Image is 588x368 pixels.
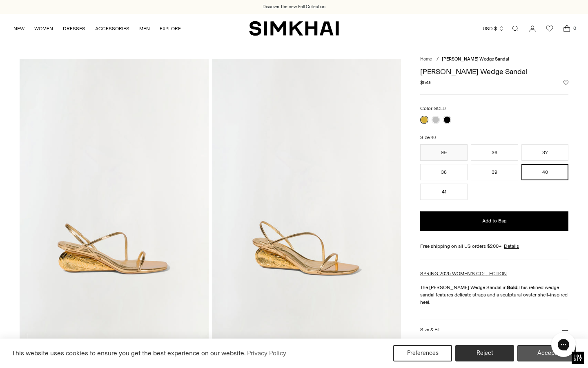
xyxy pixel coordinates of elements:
[420,144,468,161] button: 35
[420,134,436,141] label: Size:
[571,25,578,32] span: 0
[420,79,432,86] span: $545
[420,284,568,306] p: The [PERSON_NAME] Wedge Sandal in This refined wedge sandal features delicate straps and a sculpt...
[482,218,507,224] span: Add to Bag
[263,4,325,10] a: Discover the new Fall Collection
[420,242,568,250] div: Free shipping on all US orders $200+
[507,20,523,37] a: Open search modal
[63,20,85,38] a: DRESSES
[420,327,440,332] h3: Size & Fit
[246,347,287,359] a: Privacy Policy (opens in a new tab)
[420,184,468,200] button: 41
[420,56,568,63] nav: breadcrumbs
[420,164,468,180] button: 38
[471,164,518,180] button: 39
[420,68,568,75] h1: [PERSON_NAME] Wedge Sandal
[483,20,504,38] button: USD $
[20,59,209,343] img: Bridget Shell Wedge Sandal
[420,319,568,340] button: Size & Fit
[521,164,569,180] button: 40
[517,345,576,361] button: Accept
[212,59,401,343] img: Bridget Shell Wedge Sandal
[524,20,541,37] a: Go to the account page
[420,271,507,276] a: SPRING 2025 WOMEN'S COLLECTION
[12,349,246,357] span: This website uses cookies to ensure you get the best experience on our website.
[541,20,558,37] a: Wishlist
[455,345,514,361] button: Reject
[34,20,53,38] a: WOMEN
[547,330,580,360] iframe: Gorgias live chat messenger
[507,285,519,290] strong: Gold.
[442,56,509,62] span: [PERSON_NAME] Wedge Sandal
[437,56,439,63] div: /
[393,345,452,361] button: Preferences
[521,144,569,161] button: 37
[139,20,150,38] a: MEN
[471,144,518,161] button: 36
[420,56,432,62] a: Home
[13,20,24,38] a: NEW
[160,20,181,38] a: EXPLORE
[95,20,129,38] a: ACCESSORIES
[434,106,446,111] span: GOLD
[559,20,575,37] a: Open cart modal
[504,242,519,250] a: Details
[420,211,568,231] button: Add to Bag
[431,135,436,140] span: 40
[420,105,446,112] label: Color:
[563,80,568,85] button: Add to Wishlist
[249,20,339,36] a: SIMKHAI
